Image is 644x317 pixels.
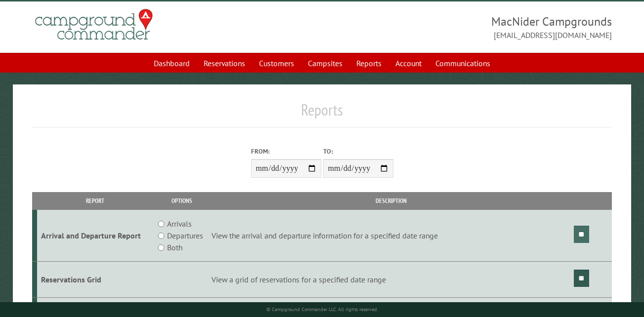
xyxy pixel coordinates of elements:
[210,210,572,262] td: View the arrival and departure information for a specified date range
[167,218,192,230] label: Arrivals
[167,230,203,241] label: Departures
[429,54,496,73] a: Communications
[302,54,348,73] a: Campsites
[148,54,196,73] a: Dashboard
[198,54,251,73] a: Reservations
[210,262,572,298] td: View a grid of reservations for a specified date range
[37,192,154,209] th: Report
[322,13,612,41] span: MacNider Campgrounds [EMAIL_ADDRESS][DOMAIN_NAME]
[210,192,572,209] th: Description
[266,306,378,313] small: © Campground Commander LLC. All rights reserved.
[154,192,210,209] th: Options
[350,54,387,73] a: Reports
[167,241,182,253] label: Both
[253,54,300,73] a: Customers
[389,54,428,73] a: Account
[37,210,154,262] td: Arrival and Departure Report
[32,100,612,127] h1: Reports
[323,147,393,156] label: To:
[32,5,156,44] img: Campground Commander
[251,147,321,156] label: From:
[37,262,154,298] td: Reservations Grid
